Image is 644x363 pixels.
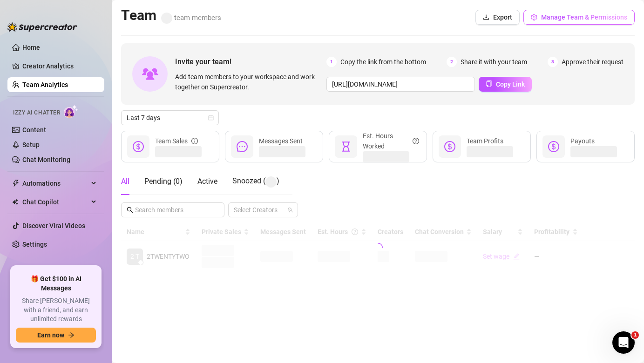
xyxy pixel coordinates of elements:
span: info-circle [191,136,198,146]
span: dollar-circle [444,141,455,152]
img: logo-BBDzfeDw.svg [7,22,77,32]
span: search [127,207,133,213]
button: Copy Link [479,77,532,92]
span: hourglass [340,141,352,152]
h2: Team [121,7,221,24]
span: download [483,14,489,20]
span: Copy the link from the bottom [340,57,426,67]
span: Add team members to your workspace and work together on Supercreator. [175,72,323,92]
span: 3 [548,57,558,67]
span: team [287,207,293,213]
a: Home [22,44,40,51]
button: Earn nowarrow-right [16,328,96,343]
span: copy [486,81,492,87]
span: Manage Team & Permissions [541,13,627,21]
a: Setup [22,141,40,148]
span: dollar-circle [133,141,144,152]
button: Export [475,10,520,25]
span: Payouts [570,137,595,145]
button: Manage Team & Permissions [523,10,635,25]
span: Copy Link [496,81,525,88]
div: Est. Hours Worked [363,131,419,151]
span: calendar [208,115,214,121]
a: Creator Analytics [22,59,97,74]
img: AI Chatter [64,105,78,118]
span: arrow-right [68,332,75,338]
span: Last 7 days [127,111,213,125]
span: thunderbolt [12,180,20,187]
span: message [237,141,248,152]
span: Active [197,177,217,186]
span: dollar-circle [548,141,559,152]
span: Chat Copilot [22,195,88,209]
a: Team Analytics [22,81,68,88]
a: Discover Viral Videos [22,222,85,229]
span: Earn now [37,331,64,339]
span: Automations [22,176,88,191]
span: team members [161,13,221,22]
span: Share it with your team [461,57,527,67]
div: All [121,176,129,187]
span: Messages Sent [259,137,303,145]
a: Content [22,126,46,134]
span: Share [PERSON_NAME] with a friend, and earn unlimited rewards [16,296,96,324]
span: 1 [326,57,337,67]
span: Team Profits [467,137,503,145]
span: 1 [631,331,639,339]
span: Approve their request [562,57,624,67]
span: Invite your team! [175,56,326,67]
span: question-circle [413,131,419,151]
span: Export [493,13,512,21]
span: 🎁 Get $100 in AI Messages [16,275,96,293]
a: Settings [22,241,47,248]
span: setting [531,14,537,20]
span: 2 [447,57,457,67]
input: Search members [135,205,211,215]
div: Team Sales [155,136,198,146]
iframe: Intercom live chat [612,331,635,354]
span: loading [373,243,383,252]
a: Chat Monitoring [22,156,70,163]
div: Pending ( 0 ) [144,176,183,187]
span: Snoozed ( ) [232,176,279,185]
img: Chat Copilot [12,199,18,205]
span: Izzy AI Chatter [13,108,60,117]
